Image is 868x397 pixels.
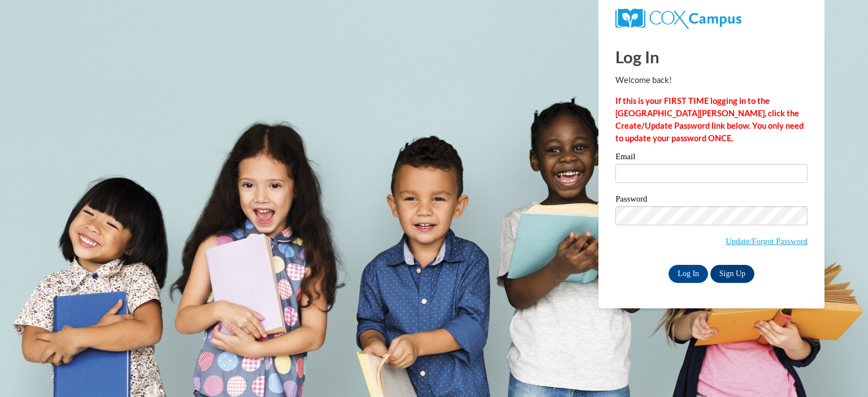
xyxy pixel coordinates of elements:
[615,13,741,23] a: COX Campus
[726,237,808,246] a: Update/Forgot Password
[615,74,808,86] p: Welcome back!
[710,265,754,283] a: Sign Up
[669,265,708,283] input: Log In
[615,45,808,68] h1: Log In
[615,8,741,29] img: COX Campus
[615,195,808,206] label: Password
[615,96,804,143] strong: If this is your FIRST TIME logging in to the [GEOGRAPHIC_DATA][PERSON_NAME], click the Create/Upd...
[615,152,808,164] label: Email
